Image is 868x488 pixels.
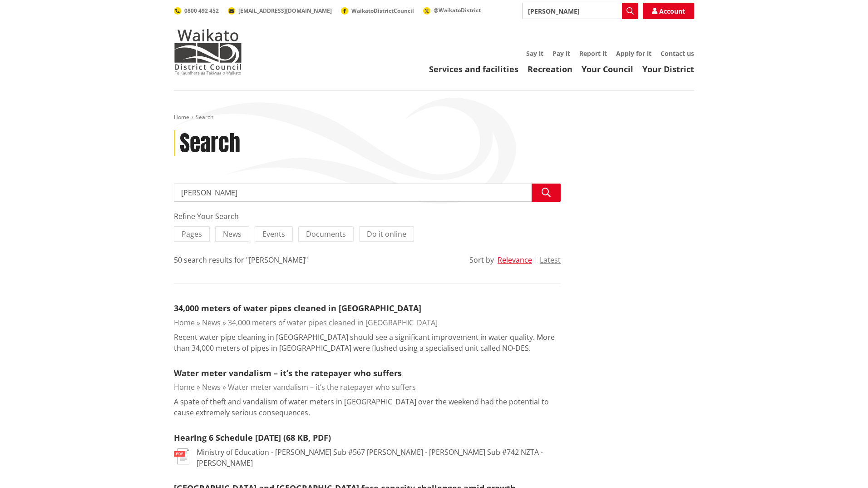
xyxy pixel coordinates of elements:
[429,64,518,75] a: Services and facilities
[223,229,242,239] span: News
[262,229,285,239] span: Events
[174,382,195,392] a: Home
[423,6,481,14] a: @WaikatoDistrict
[174,254,308,265] div: 50 search results for "[PERSON_NAME]"
[469,254,494,265] div: Sort by
[180,130,240,157] h1: Search
[174,211,561,222] div: Refine Your Search
[174,7,219,15] a: 0800 492 452
[616,49,651,58] a: Apply for it
[228,382,416,392] a: Water meter vandalism – it’s the ratepayer who suffers
[498,256,532,264] button: Relevance
[579,49,607,58] a: Report it
[197,447,561,468] p: Ministry of Education - [PERSON_NAME] Sub #567 [PERSON_NAME] - [PERSON_NAME] Sub #742 NZTA - [PER...
[174,448,189,464] img: document-pdf.svg
[826,450,859,483] iframe: Messenger Launcher
[174,184,561,202] input: Search input
[184,7,219,15] span: 0800 492 452
[528,64,572,75] a: Recreation
[174,318,195,328] a: Home
[174,396,561,418] p: A spate of theft and vandalism of water meters in [GEOGRAPHIC_DATA] over the weekend had the pote...
[341,7,414,15] a: WaikatoDistrictCouncil
[174,29,242,75] img: Waikato District Council - Te Kaunihera aa Takiwaa o Waikato
[202,382,221,392] a: News
[306,229,346,239] span: Documents
[351,7,414,15] span: WaikatoDistrictCouncil
[540,256,561,264] button: Latest
[661,49,694,58] a: Contact us
[174,368,402,378] a: Water meter vandalism – it’s the ratepayer who suffers
[643,3,694,19] a: Account
[238,7,332,15] span: [EMAIL_ADDRESS][DOMAIN_NAME]
[174,332,561,354] p: Recent water pipe cleaning in [GEOGRAPHIC_DATA] should see a significant improvement in water qua...
[228,318,438,328] a: 34,000 meters of water pipes cleaned in [GEOGRAPHIC_DATA]
[552,49,570,58] a: Pay it
[367,229,406,239] span: Do it online
[174,113,189,121] a: Home
[174,303,421,314] a: 34,000 meters of water pipes cleaned in [GEOGRAPHIC_DATA]
[182,229,202,239] span: Pages
[174,114,694,121] nav: breadcrumb
[434,6,481,14] span: @WaikatoDistrict
[228,7,332,15] a: [EMAIL_ADDRESS][DOMAIN_NAME]
[174,432,331,443] a: Hearing 6 Schedule [DATE] (68 KB, PDF)
[196,113,213,121] span: Search
[522,3,638,19] input: Search input
[642,64,694,75] a: Your District
[202,318,221,328] a: News
[582,64,633,75] a: Your Council
[526,49,543,58] a: Say it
